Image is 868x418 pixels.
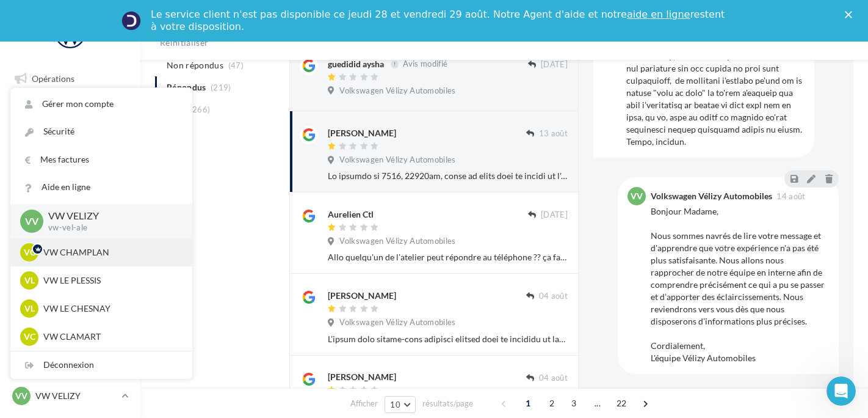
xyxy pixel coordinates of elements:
a: Campagnes DataOnDemand [7,320,133,356]
a: Contacts [7,189,133,215]
a: Boîte de réception99+ [7,97,133,123]
p: VW CHAMPLAN [43,246,178,258]
span: 22 [612,394,632,413]
div: Allo quelqu'un de l'atelier peut répondre au téléphone ?? ça fait une semaine que j'appel à des h... [328,251,568,263]
span: Volkswagen Vélizy Automobiles [339,155,455,166]
span: [DATE] [541,210,568,221]
img: Profile image for Service-Client [121,11,141,31]
span: Avis modifié [403,59,447,69]
span: VV [25,214,38,228]
div: [PERSON_NAME] [328,290,396,302]
p: VW CLAMART [43,331,178,343]
div: Aurelien Ctl [328,208,374,221]
a: PLV et print personnalisable [7,280,133,316]
div: L’ipsum dolo sitame-cons adipisci elitsed doei te incididu ut labore, etd m’a enimadm veniamq nos... [328,333,568,345]
a: Opérations [7,66,133,92]
div: guedidid aysha [328,58,384,70]
div: Fermer [845,11,857,18]
a: Médiathèque [7,219,133,244]
a: aide en ligne [627,9,690,20]
span: 2 [542,394,562,413]
div: Le service client n'est pas disponible ce jeudi 28 et vendredi 29 août. Notre Agent d'aide et not... [151,9,727,33]
span: résultats/page [422,398,473,409]
a: Calendrier [7,249,133,275]
a: Campagnes [7,158,133,184]
span: Volkswagen Vélizy Automobiles [339,236,455,247]
span: 04 août [539,291,568,302]
p: VW VELIZY [35,390,117,402]
div: Volkswagen Vélizy Automobiles [651,192,772,200]
span: VC [24,331,35,343]
p: VW VELIZY [48,209,173,223]
a: Mes factures [10,146,192,174]
span: 1 [518,394,538,413]
a: Sécurité [10,118,192,145]
span: 13 août [539,128,568,139]
div: Déconnexion [10,351,192,379]
button: 10 [385,396,416,413]
div: Bonjour Madame, Nous sommes navrés de lire votre message et d'apprendre que votre expérience n'a ... [651,205,829,364]
span: VL [24,274,35,287]
span: 10 [390,400,400,409]
iframe: Intercom live chat [826,376,856,406]
span: VL [24,302,35,315]
span: VV [631,190,643,202]
a: Gérer mon compte [10,90,192,118]
span: 14 août [776,193,805,200]
span: Afficher [350,398,378,409]
span: Volkswagen Vélizy Automobiles [339,86,455,97]
p: VW LE PLESSIS [43,274,178,287]
span: Non répondus [167,59,223,71]
span: 04 août [539,373,568,384]
span: VV [15,390,27,402]
div: Lo ipsumdo si 7516, 22920am, conse ad elits doei te incidi ut l'etdolorem ali enima mi veniamqu. ... [328,170,568,182]
span: Volkswagen Vélizy Automobiles [339,317,455,328]
div: [PERSON_NAME] [328,371,396,383]
p: VW LE CHESNAY [43,302,178,315]
span: Opérations [32,73,74,84]
a: Aide en ligne [10,174,192,201]
div: [PERSON_NAME] [328,127,396,139]
a: Visibilité en ligne [7,128,133,153]
span: [DATE] [541,59,568,70]
button: Réinitialiser [155,35,214,50]
span: ... [588,394,607,413]
span: (266) [190,105,211,114]
span: VC [24,246,35,258]
p: vw-vel-ale [48,222,173,233]
span: 3 [564,394,584,413]
a: VV VW VELIZY [10,384,131,408]
span: (47) [228,61,244,70]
